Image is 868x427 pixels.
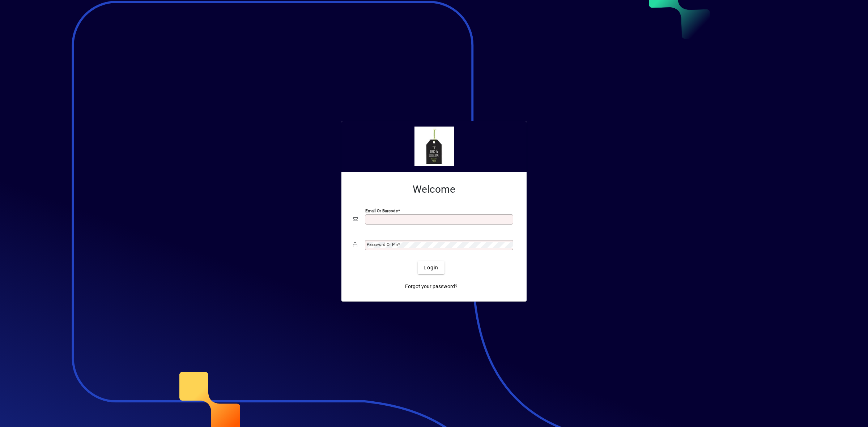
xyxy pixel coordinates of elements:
[405,283,458,290] span: Forgot your password?
[402,280,460,293] a: Forgot your password?
[365,208,398,213] mat-label: Email or Barcode
[367,242,398,247] mat-label: Password or Pin
[418,261,444,274] button: Login
[353,183,515,196] h2: Welcome
[424,264,438,272] span: Login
